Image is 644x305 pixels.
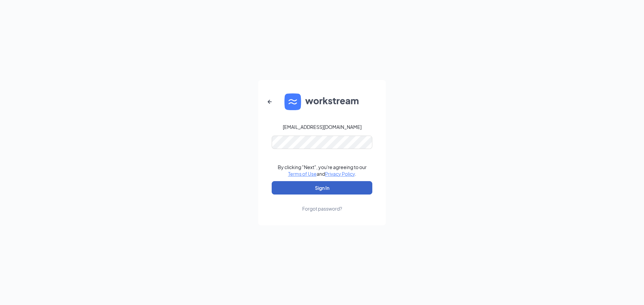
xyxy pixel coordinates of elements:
[272,181,372,195] button: Sign In
[278,164,367,177] div: By clicking "Next", you're agreeing to our and .
[262,94,278,110] button: ArrowLeftNew
[288,171,317,177] a: Terms of Use
[302,195,342,212] a: Forgot password?
[325,171,355,177] a: Privacy Policy
[266,98,274,106] svg: ArrowLeftNew
[283,124,362,130] div: [EMAIL_ADDRESS][DOMAIN_NAME]
[302,205,342,212] div: Forgot password?
[284,93,360,110] img: WS logo and Workstream text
